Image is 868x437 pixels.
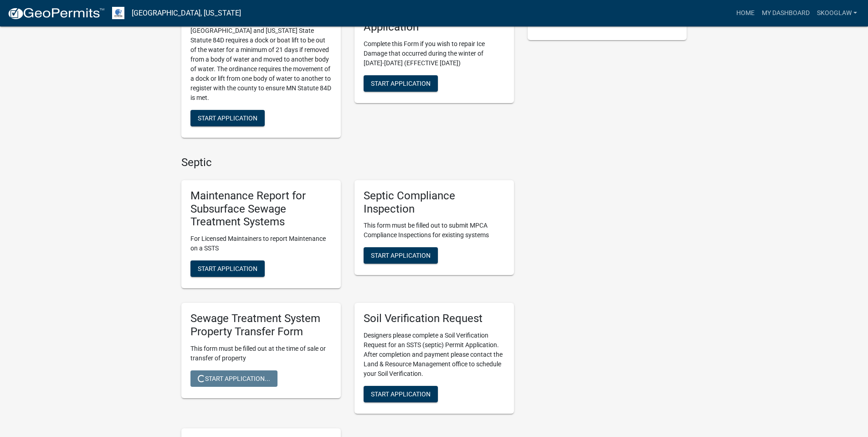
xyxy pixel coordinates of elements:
[364,386,438,402] button: Start Application
[190,370,277,387] button: Start Application...
[181,156,514,169] h4: Septic
[198,265,257,272] span: Start Application
[132,5,241,21] a: [GEOGRAPHIC_DATA], [US_STATE]
[112,7,124,19] img: Otter Tail County, Minnesota
[371,252,431,259] span: Start Application
[198,375,270,382] span: Start Application...
[364,247,438,264] button: Start Application
[190,260,265,277] button: Start Application
[364,312,505,325] h5: Soil Verification Request
[190,110,265,126] button: Start Application
[364,75,438,92] button: Start Application
[813,5,861,22] a: SkoogLaw
[190,312,332,338] h5: Sewage Treatment System Property Transfer Form
[190,344,332,363] p: This form must be filled out at the time of sale or transfer of property
[758,5,813,22] a: My Dashboard
[371,390,431,398] span: Start Application
[364,331,505,379] p: Designers please complete a Soil Verification Request for an SSTS (septic) Permit Application. Af...
[190,26,332,103] p: [GEOGRAPHIC_DATA] and [US_STATE] State Statute 84D requires a dock or boat lift to be out of the ...
[364,39,505,68] p: Complete this Form if you wish to repair Ice Damage that occurred during the winter of [DATE]-[DA...
[364,221,505,240] p: This form must be filled out to submit MPCA Compliance Inspections for existing systems
[733,5,758,22] a: Home
[198,114,257,122] span: Start Application
[190,189,332,229] h5: Maintenance Report for Subsurface Sewage Treatment Systems
[371,79,431,87] span: Start Application
[364,189,505,216] h5: Septic Compliance Inspection
[190,234,332,253] p: For Licensed Maintainers to report Maintenance on a SSTS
